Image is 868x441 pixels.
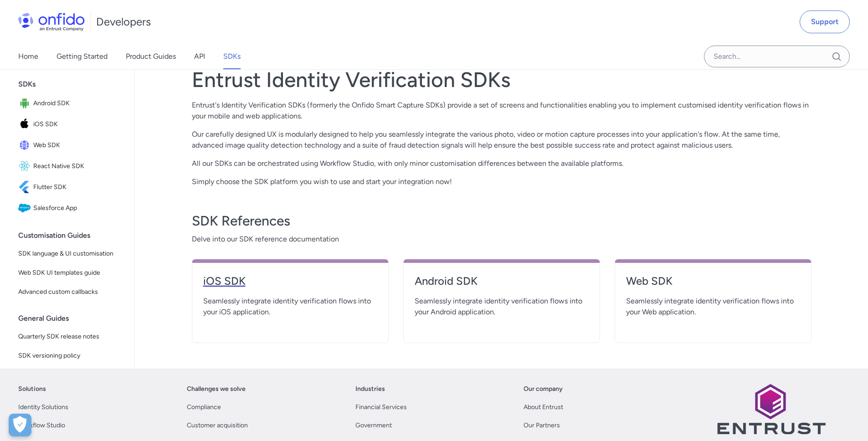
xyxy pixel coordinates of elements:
img: IconiOS SDK [18,118,33,131]
img: IconFlutter SDK [18,181,33,194]
h4: iOS SDK [203,274,377,288]
span: Seamlessly integrate identity verification flows into your Android application. [415,296,589,318]
a: Quarterly SDK release notes [15,328,127,346]
h4: Web SDK [626,274,800,288]
img: IconWeb SDK [18,139,33,152]
img: Onfido Logo [18,13,85,31]
p: Entrust's Identity Verification SDKs (formerly the Onfido Smart Capture SDKs) provide a set of sc... [192,100,812,122]
a: IconiOS SDKiOS SDK [15,114,127,134]
a: Solutions [18,384,46,395]
span: Advanced custom callbacks [18,287,123,297]
a: iOS SDK [203,274,377,296]
a: SDK data collection [15,366,127,384]
a: Support [800,10,850,33]
a: Workflow Studio [18,420,65,431]
a: About Entrust [524,402,563,413]
a: SDK language & UI customisation [15,245,127,263]
a: IconSalesforce AppSalesforce App [15,198,127,218]
p: All our SDKs can be orchestrated using Workflow Studio, with only minor customisation differences... [192,158,812,169]
a: API [194,44,205,69]
span: Quarterly SDK release notes [18,331,123,342]
span: Web SDK [33,139,123,152]
img: IconReact Native SDK [18,160,33,173]
img: Entrust logo [716,384,826,434]
img: IconAndroid SDK [18,97,33,110]
a: Our Partners [524,420,560,431]
span: Android SDK [33,97,123,110]
a: IconAndroid SDKAndroid SDK [15,93,127,113]
a: Product Guides [126,44,176,69]
span: SDK versioning policy [18,350,123,361]
a: IconReact Native SDKReact Native SDK [15,156,127,176]
span: iOS SDK [33,118,123,131]
span: SDK language & UI customisation [18,248,123,259]
h1: Developers [96,15,151,29]
span: Seamlessly integrate identity verification flows into your iOS application. [203,296,377,318]
a: Home [18,44,38,69]
img: IconSalesforce App [18,202,33,215]
a: Our company [524,384,563,395]
a: SDKs [223,44,241,69]
a: Identity Solutions [18,402,68,413]
a: Challenges we solve [187,384,246,395]
div: Cookie Preferences [9,414,31,436]
input: Onfido search input field [704,46,850,67]
div: SDKs [18,75,131,93]
span: Seamlessly integrate identity verification flows into your Web application. [626,296,800,318]
button: Open Preferences [9,414,31,436]
span: React Native SDK [33,160,123,173]
span: Salesforce App [33,202,123,215]
span: Web SDK UI templates guide [18,267,123,278]
span: Flutter SDK [33,181,123,194]
div: Customisation Guides [18,226,131,245]
a: Government [355,420,392,431]
a: Financial Services [355,402,407,413]
h3: SDK References [192,212,812,230]
h4: Android SDK [415,274,589,288]
a: Compliance [187,402,221,413]
a: Customer acquisition [187,420,248,431]
h1: Entrust Identity Verification SDKs [192,67,812,92]
div: General Guides [18,309,131,328]
a: Advanced custom callbacks [15,283,127,301]
a: Web SDK UI templates guide [15,264,127,282]
a: IconFlutter SDKFlutter SDK [15,177,127,197]
a: Web SDK [626,274,800,296]
a: SDK versioning policy [15,347,127,365]
a: Industries [355,384,385,395]
span: Delve into our SDK reference documentation [192,234,812,245]
p: Simply choose the SDK platform you wish to use and start your integration now! [192,176,812,187]
a: Getting Started [56,44,108,69]
a: Android SDK [415,274,589,296]
a: IconWeb SDKWeb SDK [15,135,127,155]
p: Our carefully designed UX is modularly designed to help you seamlessly integrate the various phot... [192,129,812,151]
